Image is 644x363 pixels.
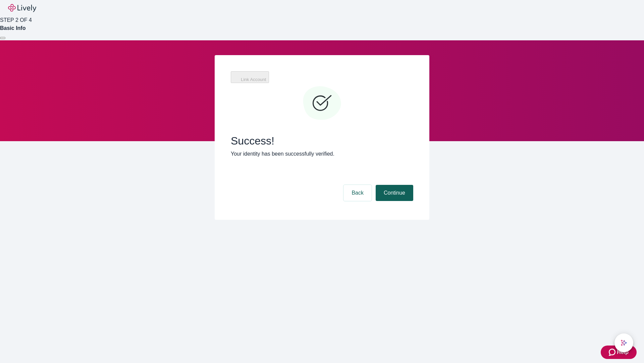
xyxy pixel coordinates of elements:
[8,4,36,12] img: Lively
[376,185,413,201] button: Continue
[621,339,627,346] svg: Lively AI Assistant
[231,134,413,147] span: Success!
[302,83,342,124] svg: Checkmark icon
[231,150,413,158] p: Your identity has been successfully verified.
[231,71,269,83] button: Link Account
[601,346,637,359] button: Zendesk support iconHelp
[617,348,629,356] span: Help
[343,185,372,201] button: Back
[614,333,633,352] button: chat
[609,348,617,356] svg: Zendesk support icon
